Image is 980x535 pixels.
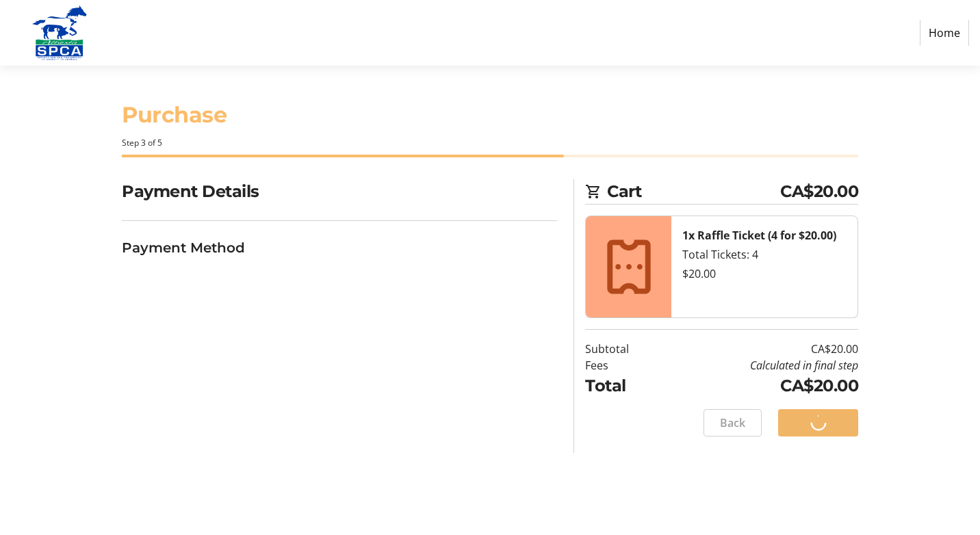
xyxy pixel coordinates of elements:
[585,374,664,398] td: Total
[585,357,664,374] td: Fees
[607,179,780,204] span: Cart
[664,357,858,374] td: Calculated in final step
[122,179,557,204] h2: Payment Details
[122,137,858,149] div: Step 3 of 5
[11,5,108,60] img: Alberta SPCA's Logo
[682,265,847,282] div: $20.00
[585,341,664,357] td: Subtotal
[664,374,858,398] td: CA$20.00
[664,341,858,357] td: CA$20.00
[682,228,836,243] strong: 1x Raffle Ticket (4 for $20.00)
[682,246,847,263] div: Total Tickets: 4
[920,20,969,46] a: Home
[780,179,858,204] span: CA$20.00
[122,99,858,131] h1: Purchase
[122,237,557,258] h3: Payment Method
